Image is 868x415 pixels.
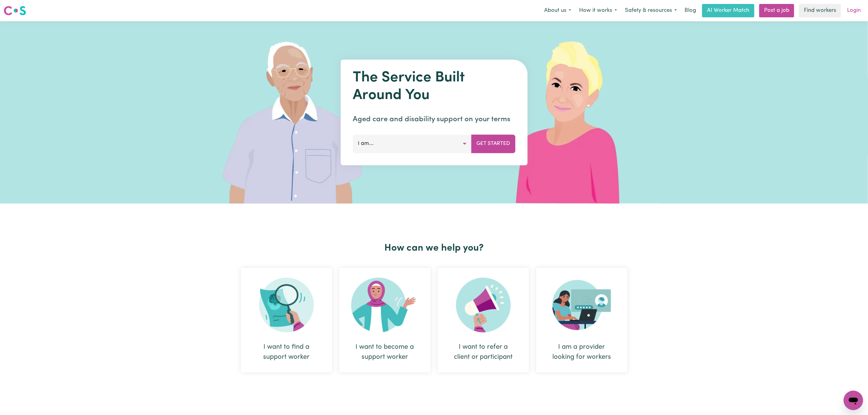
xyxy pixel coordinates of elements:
[4,5,26,16] img: Careseekers logo
[471,135,515,153] button: Get Started
[438,268,529,372] div: I want to refer a client or participant
[551,342,613,362] div: I am a provider looking for workers
[799,4,841,17] a: Find workers
[354,342,416,362] div: I want to become a support worker
[351,278,419,332] img: Become Worker
[702,4,754,17] a: AI Worker Match
[353,135,472,153] button: I am...
[353,69,515,104] h1: The Service Built Around You
[621,4,681,17] button: Safety & resources
[256,342,317,362] div: I want to find a support worker
[4,4,26,18] a: Careseekers logo
[353,114,515,125] p: Aged care and disability support on your terms
[259,278,314,332] img: Search
[452,342,514,362] div: I want to refer a client or participant
[681,4,700,17] a: Blog
[241,268,332,372] div: I want to find a support worker
[575,4,621,17] button: How it works
[844,391,863,410] iframe: Button to launch messaging window, conversation in progress
[552,278,611,332] img: Provider
[759,4,794,17] a: Post a job
[237,242,631,254] h2: How can we help you?
[456,278,511,332] img: Refer
[540,4,575,17] button: About us
[536,268,627,372] div: I am a provider looking for workers
[339,268,431,372] div: I want to become a support worker
[843,4,864,17] a: Login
